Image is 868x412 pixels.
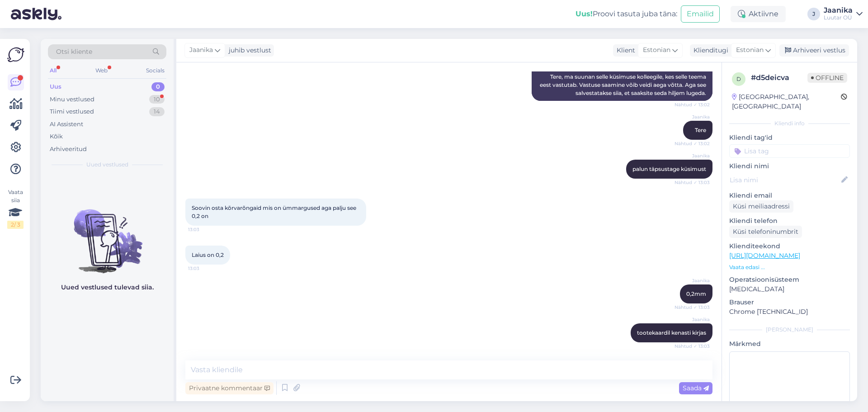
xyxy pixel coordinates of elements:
[50,120,83,129] div: AI Assistent
[729,133,850,142] p: Kliendi tag'id
[729,251,800,260] a: [URL][DOMAIN_NAME]
[7,46,24,63] img: Askly Logo
[690,46,728,55] div: Klienditugi
[676,152,710,159] span: Jaanika
[643,45,670,55] span: Estonian
[807,8,820,20] div: J
[532,69,712,101] div: Tere, ma suunan selle küsimuse kolleegile, kes selle teema eest vastutab. Vastuse saamine võib ve...
[729,119,850,128] div: Kliendi info
[151,82,165,91] div: 0
[729,191,850,200] p: Kliendi email
[149,95,165,104] div: 10
[729,326,850,334] div: [PERSON_NAME]
[736,76,741,82] span: d
[729,298,850,307] p: Brauser
[632,166,706,172] span: palun täpsustage küsimust
[695,127,706,133] span: Tere
[50,95,94,104] div: Minu vestlused
[729,339,850,349] p: Märkmed
[731,6,786,22] div: Aktiivne
[675,304,710,311] span: Nähtud ✓ 13:03
[56,47,92,57] span: Otsi kliente
[225,46,271,55] div: juhib vestlust
[779,44,849,57] div: Arhiveeri vestlus
[192,251,224,258] span: Laius on 0,2
[676,277,710,284] span: Jaanika
[94,65,109,76] div: Web
[189,45,213,55] span: Jaanika
[729,161,850,171] p: Kliendi nimi
[736,45,764,55] span: Estonian
[683,384,709,392] span: Saada
[676,316,710,323] span: Jaanika
[188,265,222,272] span: 13:03
[729,284,850,294] p: [MEDICAL_DATA]
[729,226,802,238] div: Küsi telefoninumbrit
[149,107,165,116] div: 14
[729,216,850,226] p: Kliendi telefon
[824,7,863,21] a: JaanikaLuutar OÜ
[144,65,166,76] div: Socials
[188,226,222,233] span: 13:03
[50,82,61,91] div: Uus
[751,72,807,83] div: # d5deicva
[675,179,710,186] span: Nähtud ✓ 13:03
[824,7,853,14] div: Jaanika
[50,132,63,141] div: Kõik
[185,382,274,394] div: Privaatne kommentaar
[681,5,720,23] button: Emailid
[7,221,24,229] div: 2 / 3
[192,204,358,219] span: Soovin osta kõrvarõngaid mis on ümmargused aga palju see 0,2 on
[729,307,850,317] p: Chrome [TECHNICAL_ID]
[86,161,128,169] span: Uued vestlused
[729,242,850,251] p: Klienditeekond
[675,140,710,147] span: Nähtud ✓ 13:02
[61,283,154,292] p: Uued vestlused tulevad siia.
[729,200,793,213] div: Küsi meiliaadressi
[729,263,850,271] p: Vaata edasi ...
[729,144,850,158] input: Lisa tag
[730,175,840,185] input: Lisa nimi
[675,343,710,350] span: Nähtud ✓ 13:03
[576,9,677,19] div: Proovi tasuta juba täna:
[50,145,87,154] div: Arhiveeritud
[675,101,710,108] span: Nähtud ✓ 13:02
[613,46,635,55] div: Klient
[732,92,841,111] div: [GEOGRAPHIC_DATA], [GEOGRAPHIC_DATA]
[676,114,710,120] span: Jaanika
[576,9,593,18] b: Uus!
[50,107,94,116] div: Tiimi vestlused
[7,188,24,229] div: Vaata siia
[48,65,58,76] div: All
[637,329,706,336] span: tootekaardil kenasti kirjas
[824,14,853,21] div: Luutar OÜ
[807,73,847,83] span: Offline
[686,290,706,297] span: 0,2mm
[41,193,174,275] img: No chats
[729,275,850,284] p: Operatsioonisüsteem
